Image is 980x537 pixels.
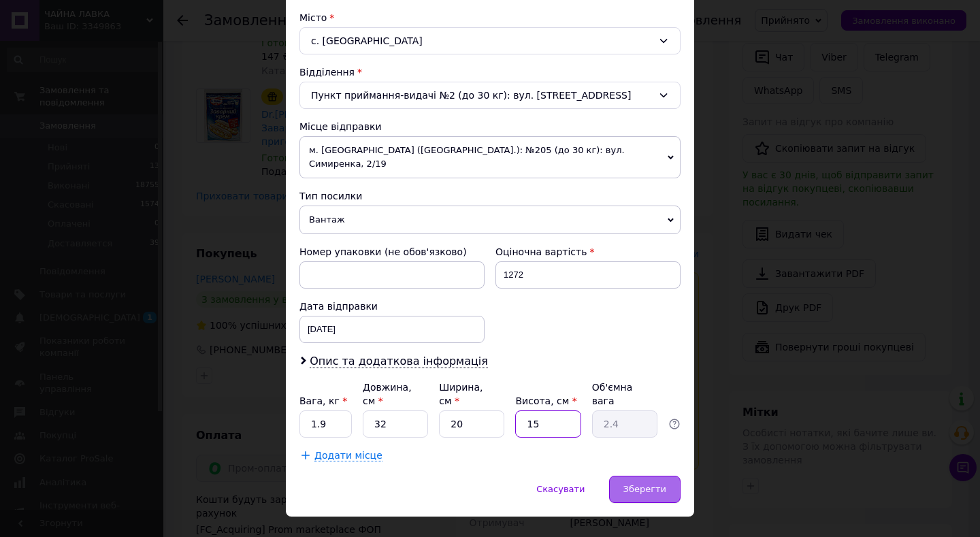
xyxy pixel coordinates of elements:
div: с. [GEOGRAPHIC_DATA] [299,27,681,54]
span: Скасувати [536,484,585,494]
label: Ширина, см [439,382,483,406]
span: Тип посилки [299,191,362,201]
div: Відділення [299,65,681,79]
div: Оціночна вартість [495,245,681,259]
span: Місце відправки [299,121,382,132]
span: Вантаж [299,206,681,234]
label: Довжина, см [363,382,412,406]
div: Номер упаковки (не обов'язково) [299,245,485,259]
span: Зберегти [623,484,666,494]
label: Вага, кг [299,395,347,406]
div: Місто [299,11,681,25]
div: Пункт приймання-видачі №2 (до 30 кг): вул. [STREET_ADDRESS] [299,82,681,109]
span: м. [GEOGRAPHIC_DATA] ([GEOGRAPHIC_DATA].): №205 (до 30 кг): вул. Симиренка, 2/19 [299,136,681,178]
span: Додати місце [314,450,382,461]
span: Опис та додаткова інформація [310,355,488,368]
div: Дата відправки [299,299,485,313]
label: Висота, см [515,395,576,406]
div: Об'ємна вага [592,380,657,408]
